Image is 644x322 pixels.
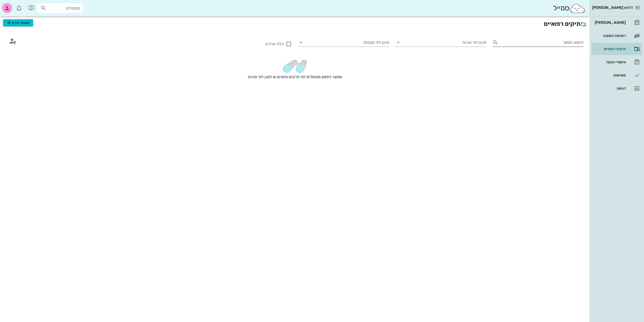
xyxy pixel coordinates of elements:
[592,43,642,55] a: תיקים רפואיים
[594,86,626,90] div: דוחות
[592,30,642,42] a: רשימת המתנה
[298,39,389,47] div: סינון לפי סטטוס
[6,34,19,48] button: חיפוש מתקדם
[592,69,642,81] a: משימות
[592,56,642,68] a: אישורי הגעה
[594,21,626,25] div: [PERSON_NAME]
[569,3,586,13] img: SmileCloud logo
[553,3,586,14] div: סמייל
[201,42,284,47] label: כלול ארכיון
[594,73,626,77] div: משימות
[3,19,587,28] h2: תיקים רפואיים
[592,16,642,29] a: [PERSON_NAME]
[592,82,642,94] a: דוחות
[594,47,626,51] div: תיקים רפואיים
[6,20,30,26] span: מטופל חדש
[594,60,626,64] div: אישורי הגעה
[395,39,486,47] div: סינון לפי תגיות
[592,5,633,10] span: דלתא [PERSON_NAME]
[3,19,33,26] button: מטופל חדש
[594,34,626,38] div: רשימת המתנה
[15,4,18,7] span: תג
[282,59,307,74] img: telescope.1f74601d.png
[3,55,587,96] div: אפשר לחפש מטופלים לפי פרטים אישיים או לסנן לפי תגיות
